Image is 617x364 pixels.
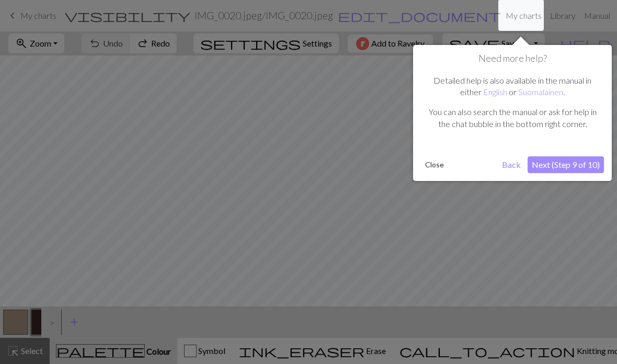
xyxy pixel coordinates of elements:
[498,156,525,173] button: Back
[421,157,448,173] button: Close
[483,87,507,97] a: English
[426,106,599,130] p: You can also search the manual or ask for help in the chat bubble in the bottom right corner.
[518,87,563,97] a: Suomalainen
[528,156,604,173] button: Next (Step 9 of 10)
[413,45,612,181] div: Need more help?
[421,53,604,64] h1: Need more help?
[426,75,599,98] p: Detailed help is also available in the manual in either or .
